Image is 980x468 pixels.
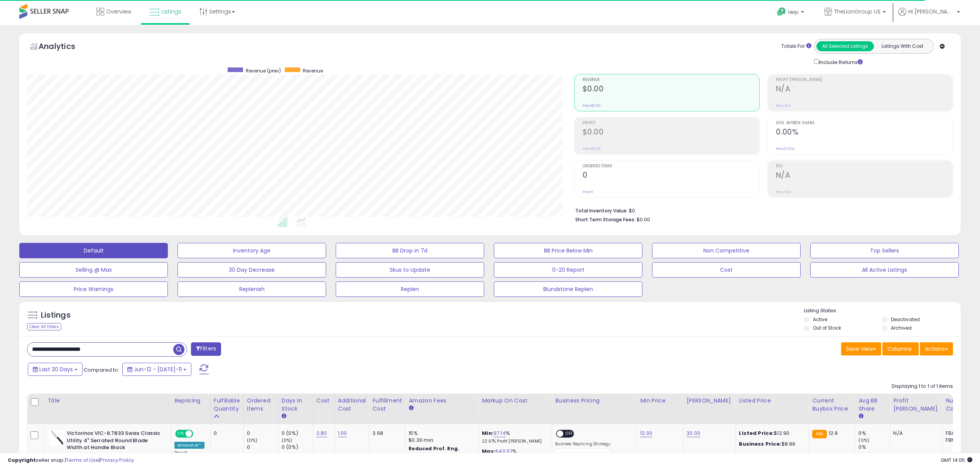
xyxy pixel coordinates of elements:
span: ROI [776,164,953,168]
button: 0-20 Report [494,262,642,278]
span: OFF [192,431,204,437]
span: 12.9 [829,429,838,437]
div: Min Price [640,397,680,405]
label: Business Repricing Strategy: [555,441,611,447]
a: Terms of Use [66,456,99,464]
button: Inventory Age [177,243,326,258]
div: 0% [858,444,890,451]
div: 0 [247,430,278,437]
small: Prev: N/A [776,190,791,194]
div: Displaying 1 to 1 of 1 items [892,383,953,390]
span: 2025-08-11 14:05 GMT [941,456,972,464]
b: Listed Price: [739,429,774,437]
span: Jun-12 - [DATE]-11 [134,365,182,373]
p: 22.67% Profit [PERSON_NAME] [482,439,546,444]
h5: Listings [41,310,71,321]
div: Avg BB Share [858,397,887,413]
span: Avg. Buybox Share [776,121,953,125]
h2: 0 [583,171,759,181]
img: 31tARSYCUeL._SL40_.jpg [49,430,65,445]
button: Cost [652,262,801,278]
div: 0 (0%) [282,430,313,437]
small: Days In Stock. [282,413,286,420]
button: Last 30 Days [28,363,83,376]
a: 30.00 [686,429,700,437]
span: ON [176,431,186,437]
span: Overview [106,8,131,15]
div: FBA: 1 [946,430,971,437]
b: Victorinox VIC-6.7833 Swiss Classic Utility 4" Serrated Round Blade Width at Handle Black [67,430,161,453]
span: $0.00 [637,216,650,223]
div: 0 [247,444,278,451]
div: 0 (0%) [282,444,313,451]
small: Prev: $0.00 [583,146,601,151]
i: Get Help [777,7,786,17]
button: Actions [920,342,953,355]
label: Out of Stock [813,325,841,331]
small: Prev: $0.00 [583,103,601,108]
small: Prev: N/A [776,103,791,108]
span: OFF [563,431,576,437]
a: 97.14 [493,429,506,437]
div: 3.68 [372,430,399,437]
span: Revenue [303,67,323,74]
button: All Selected Listings [816,41,874,51]
div: $12.90 [739,430,803,437]
div: N/A [893,430,936,437]
h2: $0.00 [583,84,759,95]
button: All Active Listings [810,262,959,278]
button: Save View [841,342,881,355]
button: Selling @ Max [19,262,168,278]
label: Deactivated [891,316,920,323]
strong: Copyright [8,456,36,464]
b: Short Term Storage Fees: [575,216,635,223]
button: Jun-12 - [DATE]-11 [122,363,191,376]
div: Repricing [174,397,207,405]
div: 15% [409,430,473,437]
div: Fulfillable Quantity [214,397,240,413]
div: Title [47,397,168,405]
li: $0 [575,205,948,215]
span: Last 30 Days [39,365,73,373]
label: Archived [891,325,912,331]
h2: N/A [776,171,953,181]
div: 0% [858,430,890,437]
div: Additional Cost [338,397,366,413]
b: Total Inventory Value: [575,207,628,214]
button: Non Competitive [652,243,801,258]
button: Top Sellers [810,243,959,258]
small: Avg BB Share. [858,413,863,420]
button: Skus to Update [336,262,484,278]
th: The percentage added to the cost of goods (COGS) that forms the calculator for Min & Max prices. [479,394,552,424]
span: Listings [161,8,181,15]
h2: 0.00% [776,128,953,138]
span: Ordered Items [583,164,759,168]
h5: Analytics [39,41,90,54]
span: Profit [PERSON_NAME] [776,78,953,82]
a: Help [771,1,812,25]
button: BB Price Below Min [494,243,642,258]
button: Filters [191,342,221,356]
button: Columns [882,342,919,355]
a: Hi [PERSON_NAME] [898,8,960,25]
div: Amazon Fees [409,397,475,405]
div: Amazon AI * [174,442,204,449]
div: Current Buybox Price [812,397,852,413]
div: Days In Stock [282,397,310,413]
span: Revenue (prev) [246,67,281,74]
b: Min: [482,429,493,437]
div: Num of Comp. [946,397,974,413]
span: Help [788,9,799,15]
button: Default [19,243,168,258]
h2: N/A [776,84,953,95]
a: 12.00 [640,429,652,437]
small: (0%) [282,437,292,443]
a: 1.00 [338,429,347,437]
span: Revenue [583,78,759,82]
small: Prev: 0 [583,190,593,194]
button: Listings With Cost [874,41,931,51]
div: % [482,430,546,444]
label: Active [813,316,827,323]
div: Listed Price [739,397,806,405]
small: Amazon Fees. [409,405,413,412]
